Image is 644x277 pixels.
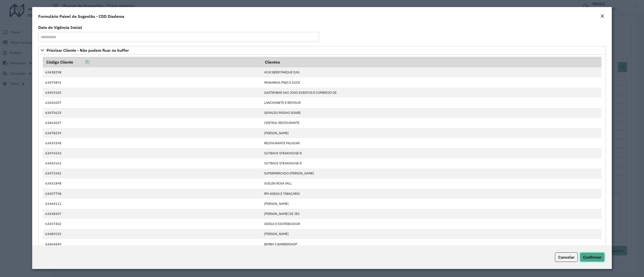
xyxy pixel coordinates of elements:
td: 63473342 [43,168,262,178]
td: OUTBACK STEAKHOUSE R [261,148,601,158]
em: Fechar [600,14,604,18]
td: RESTAURANTE PALADAR [261,138,601,148]
td: [PERSON_NAME] [261,229,601,239]
th: Código Cliente [43,57,262,67]
td: [PERSON_NAME] [261,128,601,138]
th: Clientes [261,57,601,67]
td: 63475892 [43,77,262,87]
span: Priorizar Cliente - Não podem ficar no buffer [47,48,129,52]
a: Priorizar Cliente - Não podem ficar no buffer [38,46,606,55]
td: SUELEN ROSA VALL [261,178,601,189]
td: SUPERMERCADO [PERSON_NAME] [261,168,601,178]
button: Confirmar [580,252,605,262]
td: CENTRAL RESTAURANTE [261,118,601,128]
label: Data de Vigência Inicial [38,24,82,30]
td: LANCHONETE E RESTAUR [261,98,601,108]
td: [PERSON_NAME] DE JES [261,209,601,219]
td: RM ADEGA E TABACARIA [261,189,601,199]
td: GASTROBAR SAO JOAO EVENTOS E COMERCIO DE [261,87,601,98]
td: 63478239 [43,128,262,138]
td: 63475623 [43,108,262,118]
td: MONARKIA PAES E DOCE [261,77,601,87]
td: 63438307 [43,209,262,219]
span: Confirmar [583,255,601,260]
td: [PERSON_NAME] [261,199,601,209]
td: 63431898 [43,178,262,189]
button: Cancelar [555,252,578,262]
td: BIMBA S BARBERSHOP [261,239,601,249]
td: ACAI BEER PARQUE DAS [261,67,601,77]
td: 63435398 [43,138,262,148]
td: 63485532 [43,229,262,239]
td: 63493105 [43,87,262,98]
a: Copiar [73,60,89,65]
td: ADEGA E DISTRIBUIDOR [261,219,601,229]
td: 63457798 [43,189,262,199]
td: 63464449 [43,239,262,249]
td: OUTBACK STEAKHOUSE R [261,158,601,168]
td: 63444111 [43,199,262,209]
td: 63443163 [43,158,262,168]
h4: Formulário Painel de Sugestão - CDD Diadema [38,13,124,19]
td: 63476533 [43,148,262,158]
td: 63438298 [43,67,262,77]
td: 63457402 [43,219,262,229]
td: 63426007 [43,98,262,108]
td: 63462047 [43,118,262,128]
button: Close [599,13,606,20]
td: GEVALDO PAIXAO SOARE [261,108,601,118]
span: Cancelar [558,255,575,260]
